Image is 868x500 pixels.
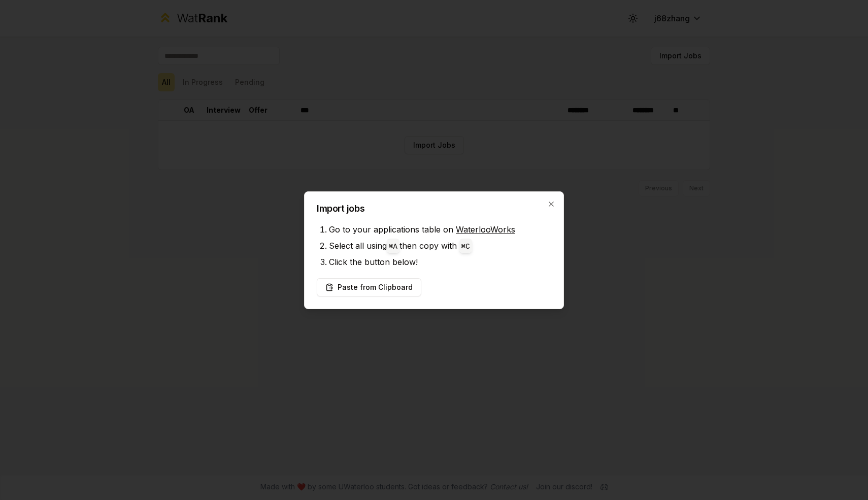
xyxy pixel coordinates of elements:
[456,224,515,235] a: WaterlooWorks
[329,221,551,238] li: Go to your applications table on
[389,243,397,251] code: ⌘ A
[317,204,551,213] h2: Import jobs
[461,243,470,251] code: ⌘ C
[329,254,551,270] li: Click the button below!
[329,238,551,254] li: Select all using then copy with
[317,278,421,296] button: Paste from Clipboard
